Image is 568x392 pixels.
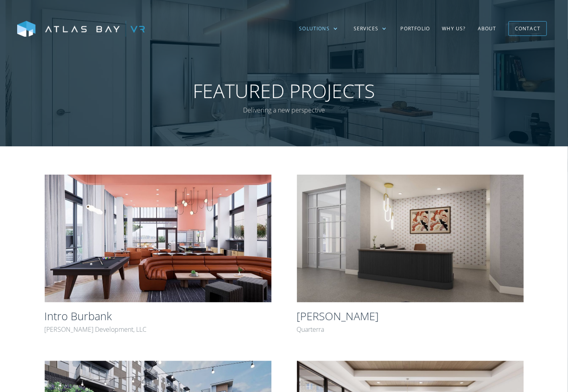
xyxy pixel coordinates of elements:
a: Portfolio [395,17,436,40]
img: Intro Burbank [45,175,271,302]
div: Solutions [291,17,346,40]
div: Contact [515,22,540,35]
a: Why US? [436,17,472,40]
div: Services [346,17,395,40]
h2: [PERSON_NAME] [297,309,379,324]
div: Quarterra [297,324,325,335]
div: Services [354,25,379,32]
a: Contact [509,21,547,36]
img: Atlas Bay VR Logo [17,21,145,37]
div: Solutions [299,25,330,32]
img: Harper [297,175,524,302]
p: Delivering a new perspective [144,104,424,116]
a: About [472,17,503,40]
div: [PERSON_NAME] Development, LLC [45,324,147,335]
h1: Featured Projects [144,79,424,102]
h2: Intro Burbank [45,309,112,324]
